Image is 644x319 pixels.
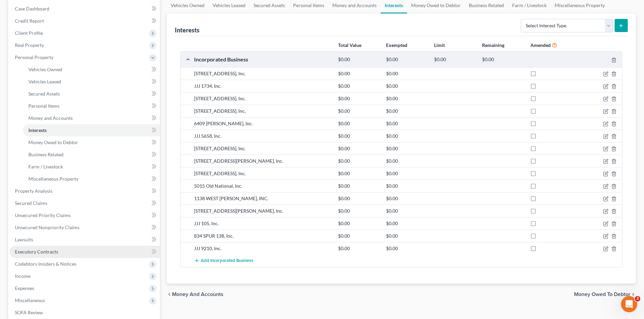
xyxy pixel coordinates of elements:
div: [STREET_ADDRESS], Inc. [191,170,335,177]
span: Personal Items [28,103,59,109]
span: Income [15,273,30,279]
span: Business Related [28,152,64,157]
span: Client Profile [15,30,43,36]
div: [STREET_ADDRESS], Inc. [191,145,335,152]
div: 1138 WEST [PERSON_NAME], INC. [191,195,335,202]
button: Money Owed to Debtor chevron_right [574,292,636,297]
span: Money Owed to Debtor [28,139,78,145]
span: Unsecured Nonpriority Claims [15,224,79,230]
span: Unsecured Priority Claims [15,212,71,218]
a: Money Owed to Debtor [23,136,160,149]
div: 6409 [PERSON_NAME], Inc. [191,120,335,127]
div: $0.00 [335,56,383,63]
span: Credit Report [15,18,44,24]
div: $0.00 [335,145,383,152]
a: Vehicles Owned [23,63,160,76]
div: $0.00 [383,245,431,252]
div: $0.00 [383,208,431,214]
iframe: Intercom live chat [621,296,637,312]
div: $0.00 [335,70,383,77]
div: $0.00 [335,120,383,127]
div: [STREET_ADDRESS], Inc, [191,108,335,114]
div: $0.00 [383,108,431,114]
div: JJJ 1734, Inc. [191,83,335,89]
span: Expenses [15,285,34,291]
div: $0.00 [335,233,383,239]
div: Interests [175,26,199,34]
span: Miscellaneous [15,297,45,303]
div: 5015 Old National, Inc. [191,183,335,189]
div: $0.00 [383,70,431,77]
a: Case Dashboard [9,3,160,15]
div: [STREET_ADDRESS][PERSON_NAME], Inc. [191,208,335,214]
span: Executory Contracts [15,249,58,255]
div: $0.00 [383,220,431,227]
div: $0.00 [335,170,383,177]
div: $0.00 [335,108,383,114]
a: Unsecured Nonpriority Claims [9,221,160,234]
div: $0.00 [383,183,431,189]
span: SOFA Review [15,310,43,315]
div: JJJ 105, Inc. [191,220,335,227]
span: Add Incorporated Business [201,258,253,264]
a: Vehicles Leased [23,76,160,88]
span: Money Owed to Debtor [574,292,630,297]
span: Secured Claims [15,200,47,206]
div: JJJ 5658, Inc. [191,133,335,139]
a: Interests [23,124,160,136]
div: $0.00 [335,83,383,89]
a: Credit Report [9,15,160,27]
div: [STREET_ADDRESS], Inc. [191,95,335,102]
div: $0.00 [335,195,383,202]
span: Vehicles Leased [28,79,61,84]
div: [STREET_ADDRESS], Inc. [191,70,335,77]
i: chevron_right [630,292,636,297]
i: chevron_left [167,292,172,297]
div: $0.00 [383,158,431,164]
span: Property Analysis [15,188,52,194]
a: Executory Contracts [9,246,160,258]
span: Real Property [15,42,44,48]
div: $0.00 [383,195,431,202]
div: $0.00 [479,56,527,63]
span: Case Dashboard [15,6,49,11]
a: Lawsuits [9,234,160,246]
a: Money and Accounts [23,112,160,124]
a: Property Analysis [9,185,160,197]
div: $0.00 [383,56,431,63]
span: Money and Accounts [28,115,73,121]
span: Interests [28,127,47,133]
div: JJJ 9210, Inc. [191,245,335,252]
span: Money and Accounts [172,292,223,297]
button: chevron_left Money and Accounts [167,292,223,297]
span: Miscellaneous Property [28,176,78,182]
span: Farm / Livestock [28,164,63,169]
span: Codebtors Insiders & Notices [15,261,76,267]
strong: Exempted [386,42,407,48]
div: $0.00 [383,170,431,177]
div: $0.00 [383,120,431,127]
div: Incorporated Business [191,56,335,63]
div: $0.00 [383,145,431,152]
span: Lawsuits [15,237,33,242]
div: $0.00 [383,83,431,89]
a: Secured Claims [9,197,160,209]
div: $0.00 [335,133,383,139]
a: Farm / Livestock [23,161,160,173]
div: $0.00 [335,208,383,214]
button: Add Incorporated Business [194,255,253,267]
a: Secured Assets [23,88,160,100]
div: $0.00 [335,245,383,252]
div: 834 SPUR 138, Inc. [191,233,335,239]
div: $0.00 [383,233,431,239]
div: $0.00 [431,56,479,63]
div: [STREET_ADDRESS][PERSON_NAME], Inc. [191,158,335,164]
a: Unsecured Priority Claims [9,209,160,221]
strong: Remaining [482,42,504,48]
span: 3 [635,296,640,301]
a: Business Related [23,149,160,161]
strong: Amended [530,42,551,48]
div: $0.00 [335,183,383,189]
div: $0.00 [335,95,383,102]
div: $0.00 [335,158,383,164]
